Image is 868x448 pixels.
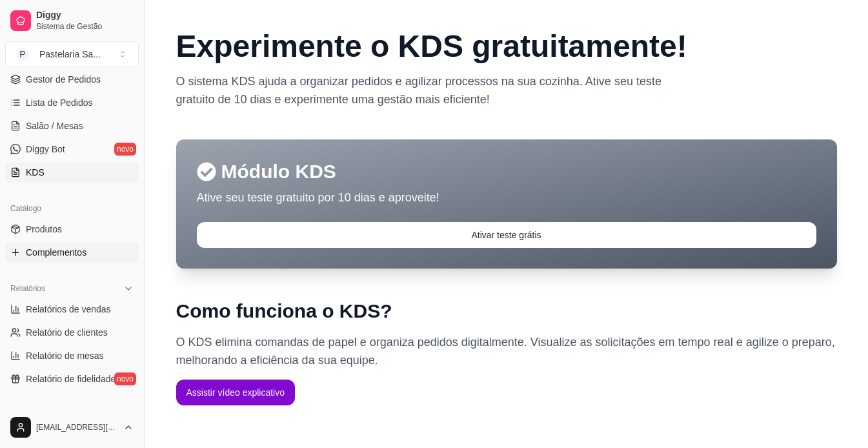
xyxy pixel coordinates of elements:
[197,222,816,248] button: Ativar teste grátis
[5,139,139,159] a: Diggy Botnovo
[176,300,837,323] h2: Como funciona o KDS?
[26,372,116,385] span: Relatório de fidelidade
[5,69,139,90] a: Gestor de Pedidos
[39,48,101,61] div: Pastelaria Sa ...
[176,380,296,405] button: Assistir vídeo explicativo
[5,322,139,343] a: Relatório de clientes
[26,166,45,179] span: KDS
[5,198,139,219] div: Catálogo
[176,72,672,108] p: O sistema KDS ajuda a organizar pedidos e agilizar processos na sua cozinha. Ative seu teste grat...
[5,345,139,366] a: Relatório de mesas
[176,31,837,62] h2: Experimente o KDS gratuitamente !
[10,283,45,294] span: Relatórios
[176,387,296,398] a: Assistir vídeo explicativo
[5,116,139,136] a: Salão / Mesas
[26,223,62,236] span: Produtos
[5,242,139,263] a: Complementos
[26,246,86,259] span: Complementos
[5,369,139,389] a: Relatório de fidelidadenovo
[26,143,65,156] span: Diggy Bot
[5,405,139,425] div: Gerenciar
[176,333,837,369] p: O KDS elimina comandas de papel e organiza pedidos digitalmente. Visualize as solicitações em tem...
[197,160,816,183] p: Módulo KDS
[36,10,134,21] span: Diggy
[26,326,108,339] span: Relatório de clientes
[36,422,118,433] span: [EMAIL_ADDRESS][DOMAIN_NAME]
[26,349,104,362] span: Relatório de mesas
[26,96,93,109] span: Lista de Pedidos
[26,119,83,132] span: Salão / Mesas
[5,92,139,113] a: Lista de Pedidos
[16,48,29,61] span: P
[5,41,139,67] button: Select a team
[5,162,139,183] a: KDS
[26,73,101,86] span: Gestor de Pedidos
[5,299,139,320] a: Relatórios de vendas
[5,219,139,239] a: Produtos
[5,5,139,36] a: DiggySistema de Gestão
[5,412,139,443] button: [EMAIL_ADDRESS][DOMAIN_NAME]
[197,188,816,207] p: Ative seu teste gratuito por 10 dias e aproveite!
[36,21,134,32] span: Sistema de Gestão
[26,303,111,316] span: Relatórios de vendas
